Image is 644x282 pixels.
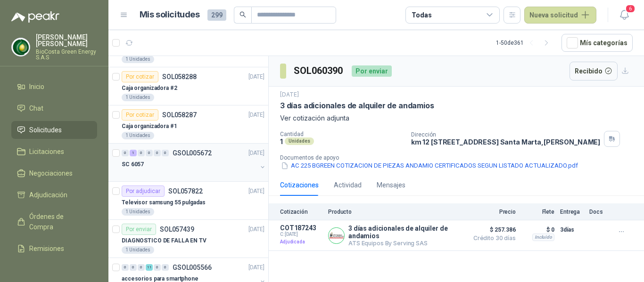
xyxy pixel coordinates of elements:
p: [DATE] [248,225,264,234]
span: Chat [29,103,43,113]
div: 1 Unidades [122,56,154,63]
p: GSOL005672 [173,150,212,156]
div: Mensajes [377,180,405,190]
div: Por cotizar [122,109,158,121]
p: Cotización [280,209,322,215]
p: Ver cotización adjunta [280,113,633,123]
img: Logo peakr [11,11,59,23]
p: Docs [589,209,608,215]
div: 0 [146,150,153,156]
div: 0 [122,264,129,271]
div: 0 [154,150,161,156]
a: 0 1 0 0 0 0 GSOL005672[DATE] SC 6057 [122,147,266,177]
p: Cantidad [280,131,404,137]
p: Dirección [411,131,600,138]
p: Precio [469,209,516,215]
p: Caja organizadora #2 [122,84,177,93]
button: 6 [616,7,633,24]
div: 1 Unidades [122,94,154,101]
p: [DATE] [248,73,264,81]
span: Órdenes de Compra [29,211,88,232]
p: 3 días adicionales de alquiler de andamios [280,101,434,111]
span: Negociaciones [29,168,73,178]
button: Nueva solicitud [524,7,596,24]
p: SOL057822 [168,188,203,194]
div: 0 [154,264,161,271]
span: Licitaciones [29,146,64,157]
button: Recibido [570,62,618,81]
p: [DATE] [248,149,264,158]
p: [PERSON_NAME] [PERSON_NAME] [36,34,97,47]
div: Por adjudicar [122,185,165,197]
p: km 12 [STREET_ADDRESS] Santa Marta , [PERSON_NAME] [411,138,600,146]
span: Solicitudes [29,125,62,135]
p: DIAGNOSTICO DE FALLA EN TV [122,236,206,245]
a: Por enviarSOL057439[DATE] DIAGNOSTICO DE FALLA EN TV1 Unidades [108,220,268,258]
span: 299 [207,9,226,21]
div: 1 [130,150,137,156]
span: Inicio [29,81,44,92]
p: SOL058287 [162,112,197,118]
div: Cotizaciones [280,180,319,190]
a: Por cotizarSOL058288[DATE] Caja organizadora #21 Unidades [108,67,268,105]
p: [DATE] [248,187,264,196]
a: Licitaciones [11,143,97,161]
p: $ 0 [521,224,554,235]
span: search [239,11,246,18]
p: BioCosta Green Energy S.A.S [36,49,97,60]
a: Negociaciones [11,164,97,182]
span: Adjudicación [29,190,67,200]
button: AC 225 BGREEN COTIZACION DE PIEZAS ANDAMIO CERTIFICADOS SEGUN LISTADO ACTUALIZADO.pdf [280,161,579,171]
div: Por enviar [352,65,392,77]
div: Incluido [532,234,554,241]
p: SOL058288 [162,73,197,80]
h3: SOL060390 [294,64,344,78]
img: Company Logo [12,38,30,56]
a: Remisiones [11,240,97,258]
div: 1 Unidades [122,208,154,216]
a: Por adjudicarSOL057822[DATE] Televisor samsung 55 pulgadas1 Unidades [108,182,268,220]
p: COT187243 [280,224,322,232]
div: 0 [162,150,169,156]
div: Por enviar [122,224,156,235]
div: 0 [138,150,145,156]
p: Producto [328,209,463,215]
span: Crédito 30 días [469,235,516,241]
p: Documentos de apoyo [280,154,640,161]
span: 6 [625,4,636,13]
p: Caja organizadora #1 [122,122,177,131]
button: Mís categorías [561,34,633,52]
p: SC 6057 [122,160,144,169]
p: [DATE] [280,90,299,99]
div: Todas [412,10,431,20]
div: Unidades [285,137,314,145]
span: Remisiones [29,243,64,254]
div: 0 [122,150,129,156]
span: C: [DATE] [280,232,322,237]
p: GSOL005566 [173,264,212,271]
p: Flete [521,209,554,215]
h1: Mis solicitudes [140,8,200,22]
a: Adjudicación [11,186,97,204]
p: 3 días adicionales de alquiler de andamios [348,225,463,240]
p: 3 días [560,224,584,235]
p: [DATE] [248,111,264,120]
p: ATS Equipos By Serving SAS [348,240,463,247]
p: Televisor samsung 55 pulgadas [122,198,206,207]
div: 11 [146,264,153,271]
a: Por cotizarSOL058287[DATE] Caja organizadora #11 Unidades [108,105,268,144]
div: 0 [138,264,145,271]
div: 0 [130,264,137,271]
a: Solicitudes [11,121,97,139]
div: 1 Unidades [122,132,154,139]
div: 1 Unidades [122,246,154,254]
p: 1 [280,137,283,145]
div: Actividad [334,180,362,190]
div: 1 - 50 de 361 [496,35,554,50]
p: SOL057439 [160,226,194,233]
div: 0 [162,264,169,271]
p: [DATE] [248,263,264,272]
p: Entrega [560,209,584,215]
span: $ 257.386 [469,224,516,235]
a: Órdenes de Compra [11,208,97,236]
